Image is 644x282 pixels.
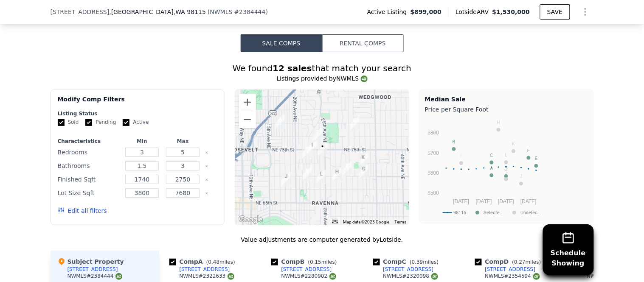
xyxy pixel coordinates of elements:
[428,170,439,176] text: $600
[406,259,442,265] span: ( miles)
[208,259,220,265] span: 0.48
[205,151,208,154] button: Clear
[180,266,230,273] div: [STREET_ADDRESS]
[281,273,336,280] div: NWMLS # 2280902
[428,150,439,156] text: $700
[485,266,536,273] div: [STREET_ADDRESS]
[543,224,594,275] button: ScheduleShowing
[509,259,545,265] span: ( miles)
[109,8,206,16] span: , [GEOGRAPHIC_DATA]
[425,115,547,221] svg: A chart.
[239,94,256,111] button: Zoom in
[228,273,234,280] img: NWMLS Logo
[505,170,508,174] text: G
[271,266,332,273] a: [STREET_ADDRESS]
[456,8,492,16] span: Lotside ARV
[367,8,411,16] span: Active Listing
[234,8,266,15] span: # 2384444
[164,138,202,145] div: Max
[475,266,536,273] a: [STREET_ADDRESS]
[67,266,118,273] div: [STREET_ADDRESS]
[587,273,642,280] div: NWMLS # 2414865
[492,8,530,15] span: $1,530,000
[454,210,467,215] text: 98115
[123,138,160,145] div: Min
[428,190,439,196] text: $500
[51,8,110,16] span: [STREET_ADDRESS]
[453,140,456,144] text: B
[505,167,508,171] text: D
[299,141,315,162] div: 7325 Ravenna Ave NE
[58,146,120,158] div: Bedrooms
[520,174,522,179] text: J
[332,220,338,223] button: Keyboard shortcuts
[210,8,233,15] span: NWMLS
[237,214,265,225] img: Google
[85,119,92,126] input: Pending
[237,214,265,225] a: Open this area in Google Maps (opens a new window)
[58,160,120,172] div: Bathrooms
[577,3,594,20] button: Show Options
[205,178,208,181] button: Clear
[514,259,526,265] span: 0.27
[383,266,434,273] div: [STREET_ADDRESS]
[281,266,332,273] div: [STREET_ADDRESS]
[67,273,122,280] div: NWMLS # 2384444
[58,119,79,126] label: Sold
[484,210,503,215] text: Selecte…
[123,119,129,126] input: Active
[51,235,594,244] div: Value adjustments are computer generated by Lotside .
[169,257,239,266] div: Comp A
[383,273,438,280] div: NWMLS # 2320098
[58,110,218,117] div: Listing Status
[343,220,390,224] span: Map data ©2025 Google
[51,74,594,83] div: Listings provided by NWMLS
[521,210,541,215] text: Unselec…
[57,257,124,266] div: Subject Property
[241,34,322,52] button: Sale Comps
[505,153,508,157] text: L
[322,34,404,52] button: Rental Comps
[58,95,218,110] div: Modify Comp Filters
[339,158,355,179] div: 7002 29th Ave NE
[475,257,545,266] div: Comp D
[315,139,331,160] div: 7407 25th Ave NE
[304,137,321,159] div: 7343 23rd Ave NE
[123,119,149,126] label: Active
[205,192,208,195] button: Clear
[239,111,256,128] button: Zoom out
[203,259,239,265] span: ( miles)
[271,257,340,266] div: Comp B
[490,166,493,170] text: A
[272,112,288,133] div: 7736 17th Ave NE
[313,166,329,187] div: 6828 24th Ave NE
[329,273,336,280] img: NWMLS Logo
[476,198,492,204] text: [DATE]
[58,173,120,185] div: Finished Sqft
[373,257,442,266] div: Comp C
[485,273,540,280] div: NWMLS # 2354594
[347,113,363,134] div: 7732 31st Ave NE
[428,130,439,136] text: $800
[535,156,538,161] text: E
[115,273,122,280] img: NWMLS Logo
[373,266,434,273] a: [STREET_ADDRESS]
[512,142,515,146] text: K
[329,164,345,185] div: 6842 27th Ave NE
[520,198,537,204] text: [DATE]
[278,169,294,190] div: 6818 18th Ave NE
[85,119,116,126] label: Pending
[355,150,371,171] div: 7047 33rd Ave NE
[205,165,208,168] button: Clear
[169,266,230,273] a: [STREET_ADDRESS]
[395,220,407,224] a: Terms
[533,273,540,280] img: NWMLS Logo
[431,273,438,280] img: NWMLS Logo
[174,8,206,15] span: , WA 98115
[490,153,493,158] text: C
[540,4,570,20] button: SAVE
[299,163,315,184] div: 6843 Ravenna Ave NE
[527,148,530,153] text: F
[411,8,442,16] span: $899,000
